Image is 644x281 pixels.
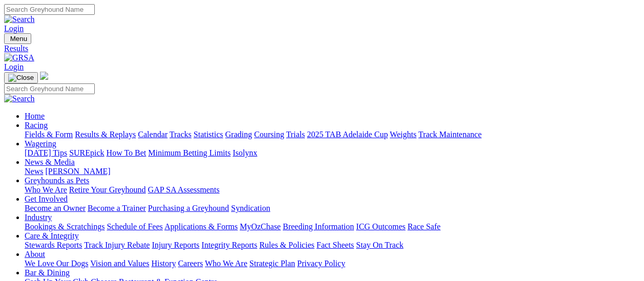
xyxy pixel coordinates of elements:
[390,130,417,139] a: Weights
[25,250,45,258] a: About
[25,231,79,240] a: Care & Integrity
[164,222,238,231] a: Applications & Forms
[25,148,67,157] a: [DATE] Tips
[225,130,252,139] a: Grading
[4,24,24,33] a: Login
[4,44,640,53] a: Results
[148,204,229,212] a: Purchasing a Greyhound
[152,241,199,249] a: Injury Reports
[25,185,67,194] a: Who We Are
[205,259,247,268] a: Who We Are
[69,185,146,194] a: Retire Your Greyhound
[254,130,284,139] a: Coursing
[138,130,168,139] a: Calendar
[151,259,176,268] a: History
[356,222,405,231] a: ICG Outcomes
[88,204,146,212] a: Become a Trainer
[25,185,640,194] div: Greyhounds as Pets
[4,4,95,15] input: Search
[419,130,482,139] a: Track Maintenance
[25,204,640,213] div: Get Involved
[4,94,35,103] img: Search
[4,53,34,62] img: GRSA
[69,148,104,157] a: SUREpick
[25,241,82,249] a: Stewards Reports
[25,139,56,148] a: Wagering
[25,194,68,203] a: Get Involved
[25,222,640,231] div: Industry
[40,72,48,80] img: logo-grsa-white.png
[25,158,75,166] a: News & Media
[4,33,31,44] button: Toggle navigation
[90,259,149,268] a: Vision and Values
[240,222,281,231] a: MyOzChase
[107,222,162,231] a: Schedule of Fees
[25,167,43,176] a: News
[170,130,192,139] a: Tracks
[25,259,88,268] a: We Love Our Dogs
[4,83,95,94] input: Search
[307,130,388,139] a: 2025 TAB Adelaide Cup
[148,148,231,157] a: Minimum Betting Limits
[4,62,24,71] a: Login
[25,121,48,129] a: Racing
[25,167,640,176] div: News & Media
[25,204,86,212] a: Become an Owner
[297,259,345,268] a: Privacy Policy
[286,130,305,139] a: Trials
[201,241,257,249] a: Integrity Reports
[25,259,640,268] div: About
[25,222,105,231] a: Bookings & Scratchings
[356,241,403,249] a: Stay On Track
[84,241,150,249] a: Track Injury Rebate
[194,130,223,139] a: Statistics
[178,259,203,268] a: Careers
[10,35,27,42] span: Menu
[4,15,35,24] img: Search
[25,148,640,158] div: Wagering
[25,268,70,277] a: Bar & Dining
[45,167,110,176] a: [PERSON_NAME]
[317,241,354,249] a: Fact Sheets
[25,213,52,222] a: Industry
[283,222,354,231] a: Breeding Information
[231,204,270,212] a: Syndication
[407,222,440,231] a: Race Safe
[4,72,38,83] button: Toggle navigation
[233,148,257,157] a: Isolynx
[25,241,640,250] div: Care & Integrity
[75,130,136,139] a: Results & Replays
[25,130,73,139] a: Fields & Form
[250,259,295,268] a: Strategic Plan
[8,74,34,82] img: Close
[148,185,220,194] a: GAP SA Assessments
[25,112,45,120] a: Home
[25,176,89,185] a: Greyhounds as Pets
[259,241,315,249] a: Rules & Policies
[107,148,147,157] a: How To Bet
[25,130,640,139] div: Racing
